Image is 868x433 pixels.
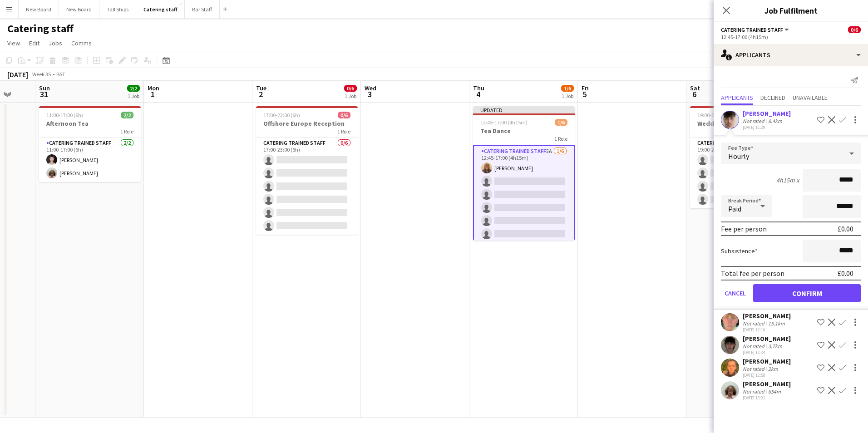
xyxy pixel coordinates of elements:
[562,93,573,99] div: 1 Job
[690,84,700,92] span: Sat
[472,89,484,99] span: 4
[39,119,141,128] h3: Afternoon Tea
[148,84,159,92] span: Mon
[59,0,99,18] button: New Board
[473,106,575,241] app-job-card: Updated12:45-17:00 (4h15m)1/6Tea Dance1 RoleCatering trained staff5A1/612:45-17:00 (4h15m)[PERSON...
[7,70,28,79] div: [DATE]
[690,138,792,208] app-card-role: Catering trained staff0/419:00-23:00 (4h)
[561,85,574,92] span: 1/6
[473,145,575,244] app-card-role: Catering trained staff5A1/612:45-17:00 (4h15m)[PERSON_NAME]
[690,106,792,208] app-job-card: 19:00-23:00 (4h)0/4Wedding Reception1 RoleCatering trained staff0/419:00-23:00 (4h)
[256,138,358,235] app-card-role: Catering trained staff0/617:00-23:00 (6h)
[344,85,357,92] span: 0/6
[689,89,700,99] span: 6
[743,118,766,124] div: Not rated
[721,224,767,233] div: Fee per person
[71,39,92,47] span: Comms
[743,124,791,130] div: [DATE] 11:29
[121,112,133,118] span: 2/2
[728,204,741,213] span: Paid
[766,118,784,124] div: 8.4km
[743,335,791,343] div: [PERSON_NAME]
[721,269,784,278] div: Total fee per person
[49,39,62,47] span: Jobs
[714,5,868,16] h3: Job Fulfilment
[555,119,567,126] span: 1/6
[743,109,791,118] div: [PERSON_NAME]
[743,380,791,388] div: [PERSON_NAME]
[580,89,589,99] span: 5
[743,327,791,333] div: [DATE] 12:16
[338,112,350,118] span: 0/6
[743,365,766,372] div: Not rated
[473,127,575,135] h3: Tea Dance
[146,89,159,99] span: 1
[743,388,766,395] div: Not rated
[30,71,53,78] span: Week 35
[363,89,376,99] span: 3
[743,357,791,365] div: [PERSON_NAME]
[473,84,484,92] span: Thu
[473,106,575,113] div: Updated
[127,85,140,92] span: 2/2
[721,34,861,40] div: 12:45-17:00 (4h15m)
[582,84,589,92] span: Fri
[365,84,376,92] span: Wed
[29,39,39,47] span: Edit
[721,26,790,33] button: Catering trained staff
[136,0,185,18] button: Catering staff
[7,39,20,47] span: View
[690,119,792,128] h3: Wedding Reception
[25,37,43,49] a: Edit
[838,224,853,233] div: £0.00
[721,284,750,302] button: Cancel
[56,71,65,78] div: BST
[19,0,59,18] button: New Board
[714,44,868,66] div: Applicants
[39,84,50,92] span: Sun
[345,93,356,99] div: 1 Job
[721,26,783,33] span: Catering trained staff
[743,372,791,378] div: [DATE] 12:58
[46,112,83,118] span: 11:00-17:00 (6h)
[766,388,783,395] div: 654m
[848,26,861,33] span: 0/6
[39,138,141,182] app-card-role: Catering trained staff2/211:00-17:00 (6h)[PERSON_NAME][PERSON_NAME]
[760,94,785,101] span: Declined
[256,84,266,92] span: Tue
[743,395,791,401] div: [DATE] 13:01
[38,89,50,99] span: 31
[4,37,24,49] a: View
[838,269,853,278] div: £0.00
[185,0,220,18] button: Bar Staff
[766,343,784,349] div: 3.7km
[743,349,791,355] div: [DATE] 12:34
[766,320,787,327] div: 15.1km
[337,128,350,135] span: 1 Role
[697,112,734,118] span: 19:00-23:00 (4h)
[99,0,136,18] button: Tall Ships
[68,37,95,49] a: Comms
[120,128,133,135] span: 1 Role
[753,284,861,302] button: Confirm
[721,247,758,255] label: Subsistence
[776,176,799,184] div: 4h15m x
[721,94,753,101] span: Applicants
[256,119,358,128] h3: Offshore Europe Reception
[128,93,139,99] div: 1 Job
[45,37,66,49] a: Jobs
[7,22,74,35] h1: Catering staff
[743,343,766,349] div: Not rated
[743,312,791,320] div: [PERSON_NAME]
[793,94,828,101] span: Unavailable
[256,106,358,235] app-job-card: 17:00-23:00 (6h)0/6Offshore Europe Reception1 RoleCatering trained staff0/617:00-23:00 (6h)
[554,135,567,142] span: 1 Role
[480,119,528,126] span: 12:45-17:00 (4h15m)
[766,365,780,372] div: 2km
[263,112,300,118] span: 17:00-23:00 (6h)
[728,152,749,161] span: Hourly
[39,106,141,182] app-job-card: 11:00-17:00 (6h)2/2Afternoon Tea1 RoleCatering trained staff2/211:00-17:00 (6h)[PERSON_NAME][PERS...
